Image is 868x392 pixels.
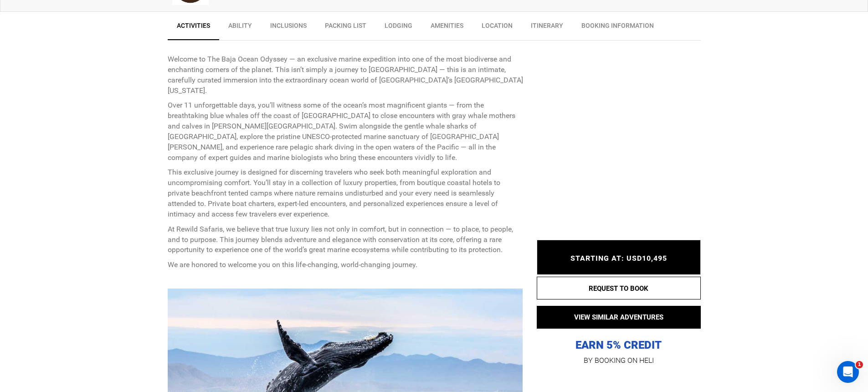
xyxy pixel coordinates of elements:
a: Packing List [316,16,375,39]
span: 1 [856,361,863,368]
a: Location [473,16,522,39]
a: Itinerary [522,16,572,39]
a: BOOKING INFORMATION [572,16,663,39]
p: This exclusive journey is designed for discerning travelers who seek both meaningful exploration ... [168,167,523,219]
iframe: Intercom live chat [837,361,859,383]
p: Welcome to The Baja Ocean Odyssey — an exclusive marine expedition into one of the most biodivers... [168,54,523,96]
a: Activities [168,16,219,40]
p: Over 11 unforgettable days, you’ll witness some of the ocean’s most magnificent giants — from the... [168,100,523,163]
a: Ability [219,16,261,39]
p: EARN 5% CREDIT [537,247,701,352]
p: At Rewild Safaris, we believe that true luxury lies not only in comfort, but in connection — to p... [168,224,523,256]
p: BY BOOKING ON HELI [537,354,701,367]
span: STARTING AT: USD10,495 [570,254,667,263]
a: Inclusions [261,16,316,39]
button: REQUEST TO BOOK [537,277,701,299]
a: Lodging [375,16,421,39]
button: VIEW SIMILAR ADVENTURES [537,306,701,329]
p: We are honored to welcome you on this life-changing, world-changing journey. [168,260,523,270]
a: Amenities [421,16,473,39]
